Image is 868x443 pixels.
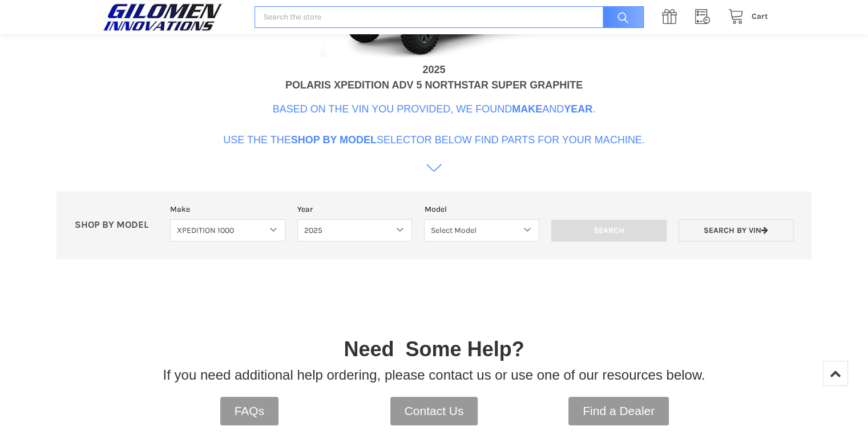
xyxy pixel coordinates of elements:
a: Cart [722,10,768,24]
a: Find a Dealer [568,397,669,425]
input: Search [597,6,644,29]
b: Year [564,103,592,115]
b: Shop By Model [291,134,377,146]
a: FAQs [220,397,279,425]
div: 2025 [422,62,445,78]
div: POLARIS XPEDITION ADV 5 NORTHSTAR SUPER GRAPHITE [285,78,583,93]
a: Top of Page [823,361,848,386]
span: Cart [752,11,768,21]
label: Make [170,203,285,215]
a: GILOMEN INNOVATIONS [100,3,243,31]
a: Contact Us [390,397,478,425]
label: Model [424,203,539,215]
a: Search by VIN [679,219,794,241]
p: Based on the VIN you provided, we found and . Use the the selector below find parts for your mach... [223,102,645,148]
img: GILOMEN INNOVATIONS [100,3,225,31]
p: SHOP BY MODEL [68,219,164,231]
label: Year [297,203,413,215]
b: Make [512,103,542,115]
p: Need Some Help? [344,334,524,365]
input: Search [551,220,667,241]
p: If you need additional help ordering, please contact us or use one of our resources below. [163,365,705,385]
input: Search the store [255,6,643,29]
